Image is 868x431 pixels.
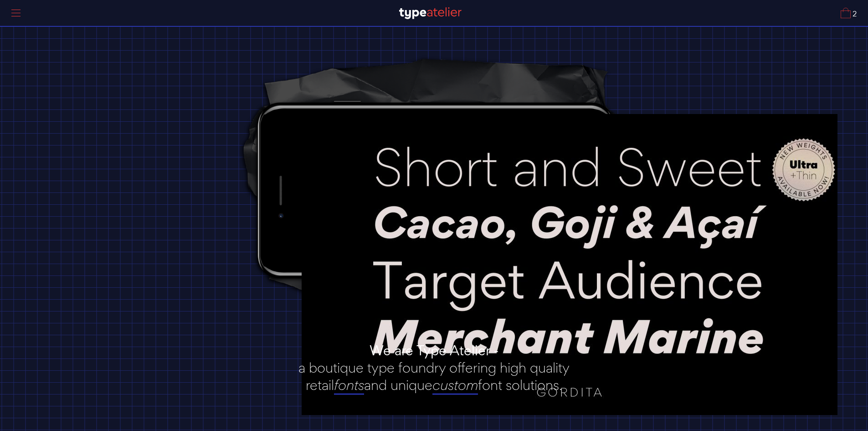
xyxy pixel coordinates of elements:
strong: We are Type Atelier - [370,341,499,359]
img: Gordita [302,114,837,415]
a: 2 [841,8,857,18]
img: Cart_Icon.svg [841,8,851,18]
p: a boutique type foundry offering high quality retail and unique font solutions. [286,359,582,394]
a: custom [432,376,478,395]
span: 2 [851,10,857,18]
a: fonts [334,376,364,395]
img: TA_Logo.svg [399,7,462,19]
